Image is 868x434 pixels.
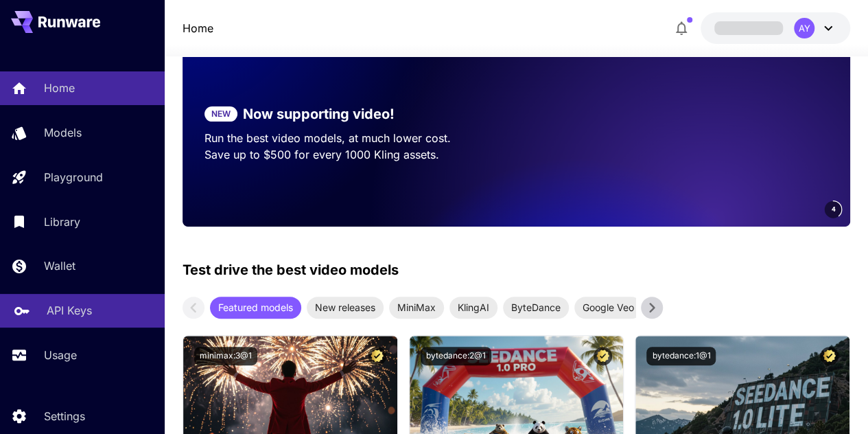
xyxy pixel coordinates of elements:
p: Run the best video models, at much lower cost. [204,130,495,146]
p: Settings [44,408,85,424]
p: Now supporting video! [243,104,395,124]
a: Home [183,20,213,36]
p: Wallet [44,258,75,274]
button: bytedance:2@1 [421,347,491,365]
button: Certified Model – Vetted for best performance and includes a commercial license. [820,347,838,365]
span: ByteDance [503,300,569,315]
p: Save up to $500 for every 1000 Kling assets. [204,146,495,163]
div: MiniMax [389,297,444,319]
div: AY [794,18,814,38]
span: New releases [307,300,384,315]
button: Certified Model – Vetted for best performance and includes a commercial license. [368,347,386,365]
p: Library [44,214,80,230]
p: NEW [211,108,231,120]
span: 4 [831,204,835,214]
div: KlingAI [449,297,497,319]
p: Test drive the best video models [183,260,399,280]
span: Featured models [210,300,301,315]
span: KlingAI [449,300,497,315]
button: Certified Model – Vetted for best performance and includes a commercial license. [594,347,612,365]
button: AY [701,12,850,44]
p: API Keys [47,302,92,319]
div: New releases [307,297,384,319]
div: Google Veo [574,297,642,319]
div: Featured models [210,297,301,319]
nav: breadcrumb [183,20,213,36]
p: Models [44,124,82,141]
button: bytedance:1@1 [646,347,716,365]
p: Usage [44,347,77,363]
div: ByteDance [503,297,569,319]
span: Google Veo [574,300,642,315]
span: MiniMax [389,300,444,315]
p: Playground [44,169,103,185]
p: Home [44,80,75,96]
button: minimax:3@1 [194,347,257,365]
